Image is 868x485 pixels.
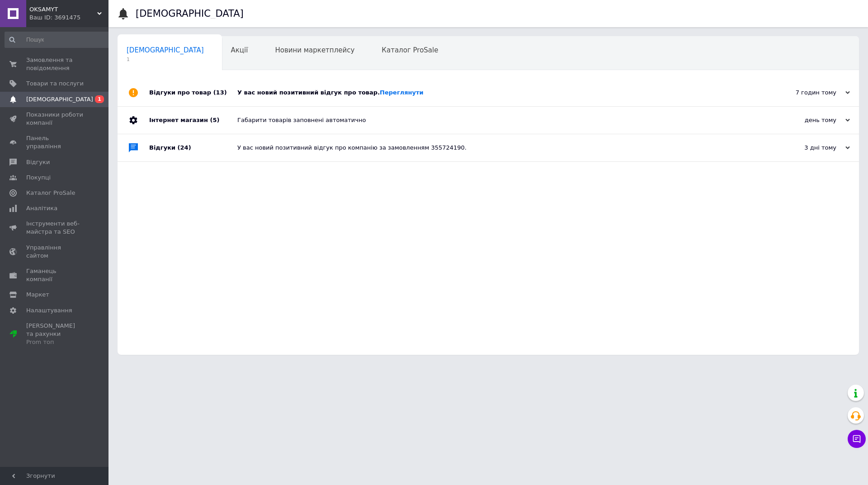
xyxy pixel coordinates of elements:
[848,430,866,448] button: Чат з покупцем
[237,144,759,152] div: У вас новий позитивний відгук про компанію за замовленням 355724190.
[213,89,227,96] span: (13)
[759,144,850,152] div: 3 дні тому
[26,95,93,104] span: [DEMOGRAPHIC_DATA]
[178,144,191,151] span: (24)
[237,116,759,124] div: Габарити товарів заповнені автоматично
[26,204,57,212] span: Аналітика
[149,134,237,161] div: Відгуки
[231,46,248,54] span: Акції
[26,158,50,166] span: Відгуки
[26,244,84,260] span: Управління сайтом
[127,56,204,63] span: 1
[149,79,237,106] div: Відгуки про товар
[26,174,51,182] span: Покупці
[26,291,49,299] span: Маркет
[127,46,204,54] span: [DEMOGRAPHIC_DATA]
[26,189,75,197] span: Каталог ProSale
[26,338,84,346] div: Prom топ
[759,116,850,124] div: день тому
[26,306,72,315] span: Налаштування
[382,46,438,54] span: Каталог ProSale
[5,32,114,48] input: Пошук
[95,95,104,103] span: 1
[210,117,219,123] span: (5)
[26,111,84,127] span: Показники роботи компанії
[136,8,244,19] h1: [DEMOGRAPHIC_DATA]
[237,89,759,97] div: У вас новий позитивний відгук про товар.
[26,80,84,88] span: Товари та послуги
[26,134,84,151] span: Панель управління
[26,220,84,236] span: Інструменти веб-майстра та SEO
[149,107,237,134] div: Інтернет магазин
[26,267,84,283] span: Гаманець компанії
[29,5,97,14] span: OKSAMYT
[380,89,424,96] a: Переглянути
[26,56,84,72] span: Замовлення та повідомлення
[759,89,850,97] div: 7 годин тому
[29,14,108,22] div: Ваш ID: 3691475
[275,46,354,54] span: Новини маркетплейсу
[26,322,84,347] span: [PERSON_NAME] та рахунки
